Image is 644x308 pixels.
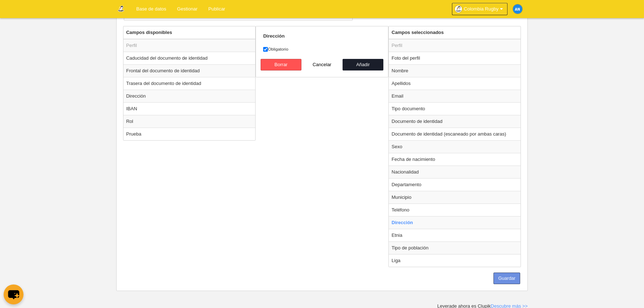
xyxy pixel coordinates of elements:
[389,229,521,241] td: Etnia
[389,254,521,267] td: Liga
[389,115,521,128] td: Documento de identidad
[123,115,256,128] td: Rol
[263,47,268,52] input: Obligatorio
[464,5,499,13] span: Colombia Rugby
[263,33,284,39] strong: Dirección
[389,64,521,77] td: Nombre
[4,285,23,304] button: chat-button
[389,204,521,216] td: Teléfono
[123,64,256,77] td: Frontal del documento de identidad
[389,178,521,191] td: Departamento
[513,4,522,14] img: c2l6ZT0zMHgzMCZmcz05JnRleHQ9QU4mYmc9MWU4OGU1.png
[389,216,521,229] td: Dirección
[389,128,521,140] td: Documento de identidad (escaneado por ambas caras)
[301,59,343,70] button: Cancelar
[389,90,521,102] td: Email
[389,39,521,52] td: Perfil
[455,5,462,13] img: Oanpu9v8aySI.30x30.jpg
[493,273,520,284] button: Guardar
[389,166,521,178] td: Nacionalidad
[389,26,521,39] th: Campos seleccionados
[123,39,256,52] td: Perfil
[452,3,508,15] a: Colombia Rugby
[123,52,256,64] td: Caducidad del documento de identidad
[123,77,256,90] td: Trasera del documento de identidad
[123,128,256,140] td: Prueba
[123,26,256,39] th: Campos disponibles
[389,52,521,64] td: Foto del perfil
[117,4,125,13] img: Colombia Rugby
[389,241,521,254] td: Tipo de población
[389,153,521,166] td: Fecha de nacimiento
[389,140,521,153] td: Sexo
[263,46,381,52] label: Obligatorio
[343,59,384,70] button: Añadir
[123,90,256,102] td: Dirección
[389,191,521,204] td: Municipio
[123,102,256,115] td: IBAN
[389,102,521,115] td: Tipo documento
[261,59,302,70] button: Borrar
[389,77,521,90] td: Apellidos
